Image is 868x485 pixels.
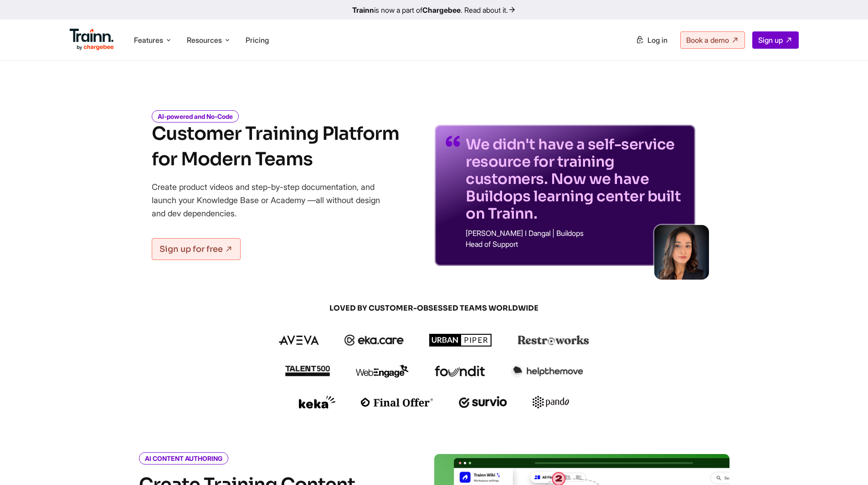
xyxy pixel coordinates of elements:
b: Trainn [352,5,374,15]
span: Features [134,35,163,45]
a: Sign up [752,31,799,49]
img: helpthemove logo [511,365,583,378]
a: Pricing [246,36,269,45]
h1: Customer Training Platform for Modern Teams [152,121,399,172]
img: finaloffer logo [361,398,433,407]
span: Resources [187,35,222,45]
p: Head of Support [466,240,684,248]
a: Sign up for free [152,238,241,260]
p: We didn't have a self-service resource for training customers. Now we have Buildops learning cent... [466,136,684,222]
a: Book a demo [680,31,745,49]
img: Trainn Logo [70,29,114,51]
img: pando logo [533,396,569,408]
img: sabina-buildops.d2e8138.png [654,225,709,280]
img: quotes-purple.41a7099.svg [446,136,460,147]
img: keka logo [299,396,335,408]
p: [PERSON_NAME] I Dangal | Buildops [466,230,684,237]
img: survio logo [459,396,508,408]
img: webengage logo [356,365,409,378]
b: Chargebee [422,5,461,15]
span: LOVED BY CUSTOMER-OBSESSED TEAMS WORLDWIDE [216,303,653,313]
p: Create product videos and step-by-step documentation, and launch your Knowledge Base or Academy —... [152,180,393,220]
img: aveva logo [279,336,319,345]
i: AI CONTENT AUTHORING [139,452,228,465]
span: Log in [647,36,668,45]
img: ekacare logo [344,335,404,346]
img: urbanpiper logo [429,334,492,347]
img: restroworks logo [518,335,589,345]
img: talent500 logo [285,365,330,377]
i: AI-powered and No-Code [152,110,239,123]
span: Book a demo [686,36,729,45]
span: Sign up [758,36,783,45]
img: foundit logo [434,366,485,377]
a: Log in [630,32,673,48]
